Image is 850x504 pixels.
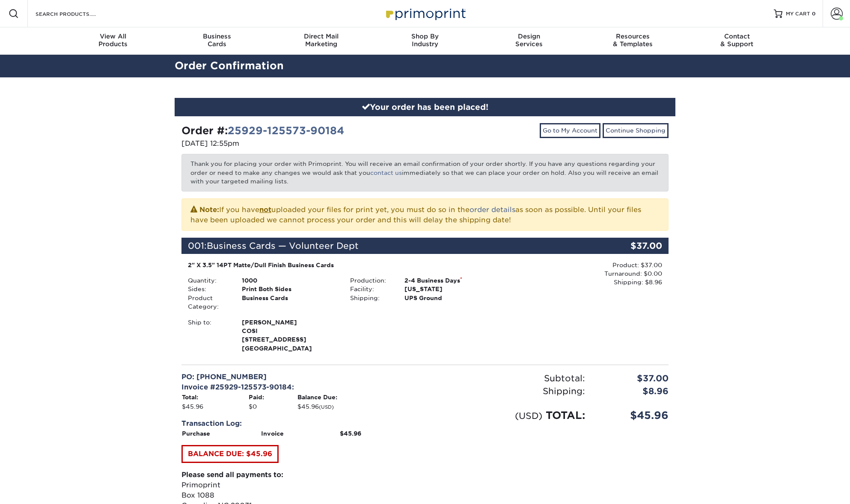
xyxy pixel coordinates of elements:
div: Cards [165,32,269,48]
a: order details [470,206,515,214]
a: BusinessCards [165,27,269,55]
strong: Invoice [261,430,284,437]
a: Resources& Templates [581,27,685,55]
div: Products [61,32,165,48]
strong: [GEOGRAPHIC_DATA] [242,318,337,352]
span: View All [61,32,165,40]
div: $37.00 [587,238,669,254]
td: $45.96 [181,402,248,411]
p: Thank you for placing your order with Primoprint. You will receive an email confirmation of your ... [181,154,669,191]
p: If you have uploaded your files for print yet, you must do so in the as soon as possible. Until y... [190,204,660,225]
div: Business Cards [235,294,344,311]
div: Production: [344,276,398,285]
a: 25929-125573-90184 [228,124,344,137]
span: Shop By [373,32,477,40]
div: 2" X 3.5" 14PT Matte/Dull Finish Business Cards [188,261,500,269]
span: Business Cards — Volunteer Dept [207,241,359,251]
div: Transaction Log: [181,419,419,429]
th: Balance Due: [297,392,419,402]
div: Your order has been placed! [175,98,675,117]
a: Direct MailMarketing [269,27,373,55]
div: Marketing [269,32,373,48]
strong: Order #: [181,124,344,137]
div: $37.00 [591,372,675,385]
div: Subtotal: [425,372,591,385]
div: Facility: [344,285,398,293]
h2: Order Confirmation [168,58,682,74]
small: (USD) [319,404,334,410]
a: DesignServices [477,27,581,55]
span: 0 [812,11,816,17]
th: Paid: [248,392,297,402]
span: Contact [685,32,789,40]
td: $45.96 [297,402,419,411]
input: SEARCH PRODUCTS..... [35,9,118,19]
span: Business [165,32,269,40]
strong: $45.96 [340,430,361,437]
div: Product: $37.00 Turnaround: $0.00 Shipping: $8.96 [506,261,662,287]
div: $45.96 [591,408,675,423]
div: [US_STATE] [398,285,506,293]
div: Services [477,32,581,48]
strong: Purchase [182,430,210,437]
div: 2-4 Business Days [398,276,506,285]
div: Sides: [181,285,235,293]
td: $0 [248,402,297,411]
span: [STREET_ADDRESS] [242,335,337,344]
span: Design [477,32,581,40]
a: Contact& Support [685,27,789,55]
div: Product Category: [181,294,235,311]
a: contact us [370,169,402,176]
div: Print Both Sides [235,285,344,293]
div: Industry [373,32,477,48]
div: Quantity: [181,276,235,285]
p: [DATE] 12:55pm [181,139,419,149]
div: UPS Ground [398,294,506,302]
div: 1000 [235,276,344,285]
small: (USD) [515,410,542,421]
div: Ship to: [181,318,235,353]
div: & Templates [581,32,685,48]
a: BALANCE DUE: $45.96 [181,445,279,463]
a: Go to My Account [540,123,600,138]
div: Invoice #25929-125573-90184: [181,382,419,392]
a: Shop ByIndustry [373,27,477,55]
b: not [259,206,271,214]
img: Primoprint [382,4,468,23]
span: COSI [242,327,337,335]
strong: Please send all payments to: [181,471,283,479]
strong: Note: [199,206,219,214]
div: $8.96 [591,385,675,398]
div: Shipping: [344,294,398,302]
div: & Support [685,32,789,48]
th: Total: [181,392,248,402]
span: TOTAL: [546,409,585,421]
span: MY CART [786,10,810,18]
div: 001: [181,238,587,254]
span: [PERSON_NAME] [242,318,337,327]
span: Direct Mail [269,32,373,40]
div: PO: [PHONE_NUMBER] [181,372,419,382]
div: Shipping: [425,385,591,398]
span: Resources [581,32,685,40]
a: Continue Shopping [603,123,669,138]
a: View AllProducts [61,27,165,55]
